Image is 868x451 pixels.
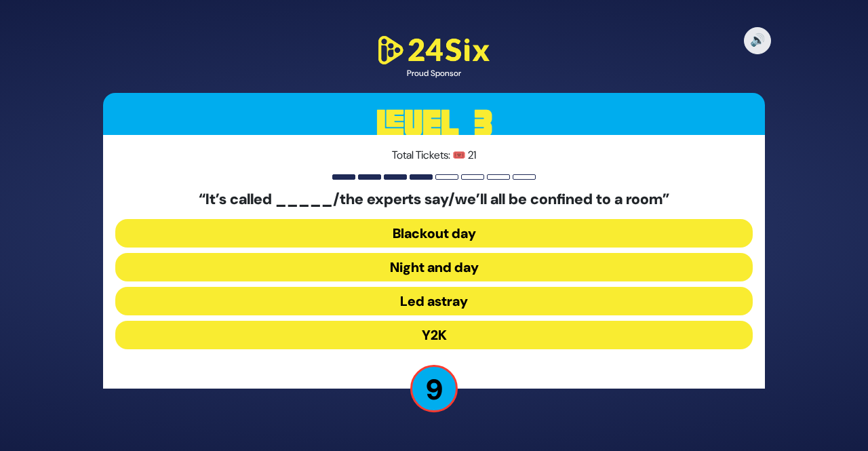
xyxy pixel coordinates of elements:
p: 9 [410,365,458,412]
h3: Level 3 [103,93,765,154]
button: Y2K [115,321,753,349]
h5: “It’s called _____/the experts say/we’ll all be confined to a room” [115,191,753,208]
button: Led astray [115,287,753,315]
div: Proud Sponsor [373,67,495,79]
button: 🔊 [744,27,771,54]
img: 24Six [373,33,495,68]
button: Night and day [115,253,753,281]
button: Blackout day [115,219,753,248]
p: Total Tickets: 🎟️ 21 [115,147,753,163]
